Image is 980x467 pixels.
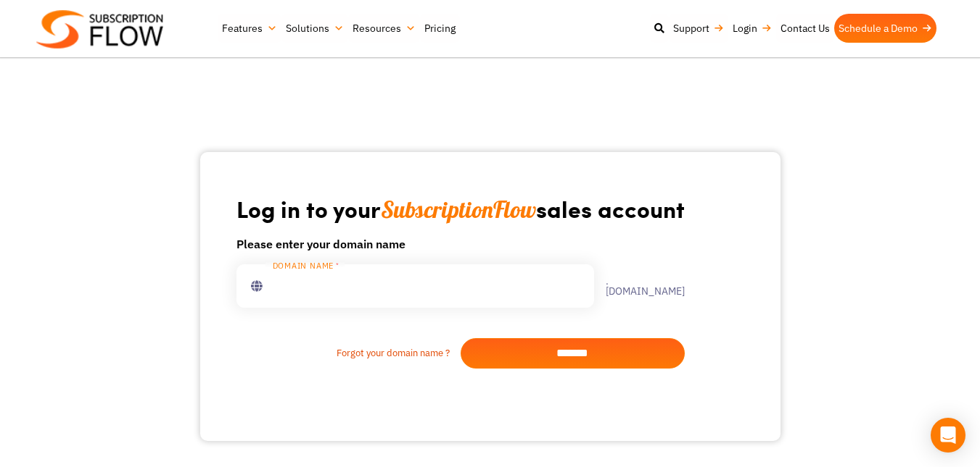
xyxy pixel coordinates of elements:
[236,235,685,253] h6: Please enter your domain name
[420,14,460,43] a: Pricing
[348,14,420,43] a: Resources
[36,10,163,49] img: Subscriptionflow
[236,346,461,361] a: Forgot your domain name ?
[728,14,776,43] a: Login
[931,418,965,453] div: Open Intercom Messenger
[236,194,685,224] h1: Log in to your sales account
[669,14,728,43] a: Support
[776,14,834,43] a: Contact Us
[218,14,281,43] a: Features
[381,195,536,224] span: SubscriptionFlow
[834,14,936,43] a: Schedule a Demo
[594,276,685,296] label: .[DOMAIN_NAME]
[281,14,348,43] a: Solutions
